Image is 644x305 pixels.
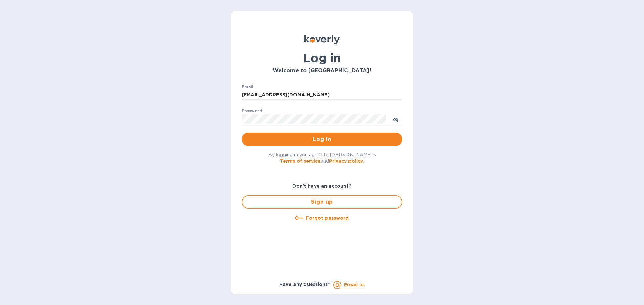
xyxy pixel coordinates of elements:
[241,68,402,74] h3: Welcome to [GEOGRAPHIC_DATA]!
[241,51,402,65] h1: Log in
[241,109,262,113] label: Password
[280,158,321,164] a: Terms of service
[248,198,396,206] span: Sign up
[329,158,363,164] a: Privacy policy
[241,195,402,209] button: Sign up
[344,282,365,287] a: Email us
[304,35,340,44] img: Koverly
[241,90,402,100] input: Enter email address
[292,183,352,189] b: Don't have an account?
[241,85,253,89] label: Email
[247,135,397,143] span: Log in
[389,112,402,126] button: toggle password visibility
[241,133,402,146] button: Log in
[279,282,331,287] b: Have any questions?
[306,215,349,221] u: Forgot password
[268,152,376,164] span: By logging in you agree to [PERSON_NAME]'s and .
